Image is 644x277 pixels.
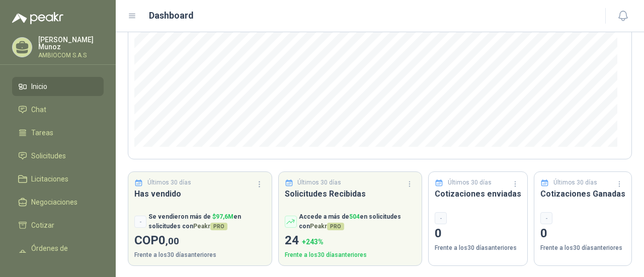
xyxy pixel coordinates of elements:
span: 504 [349,213,360,220]
p: AMBIOCOM S.A.S [38,52,104,58]
h1: Dashboard [149,9,194,23]
div: - [134,216,146,228]
p: 24 [285,231,416,250]
p: COP [134,231,266,250]
p: Frente a los 30 días anteriores [435,243,521,253]
span: Tareas [31,127,53,138]
a: Negociaciones [12,193,104,212]
h3: Solicitudes Recibidas [285,188,416,200]
p: Frente a los 30 días anteriores [134,250,266,260]
span: ,00 [166,235,179,247]
img: Logo peakr [12,12,63,24]
h3: Cotizaciones Ganadas [540,188,625,200]
p: Últimos 30 días [553,178,597,188]
p: Se vendieron más de en solicitudes con [148,212,266,231]
p: Últimos 30 días [297,178,341,188]
a: Tareas [12,123,104,142]
a: Licitaciones [12,169,104,189]
span: Peakr [193,223,227,230]
span: Peakr [310,223,344,230]
span: Inicio [31,81,47,92]
a: Órdenes de Compra [12,239,104,269]
a: Cotizar [12,216,104,235]
h3: Cotizaciones enviadas [435,188,521,200]
a: Chat [12,100,104,119]
a: Solicitudes [12,146,104,165]
p: Últimos 30 días [448,178,492,188]
p: [PERSON_NAME] Munoz [38,36,104,50]
span: Cotizar [31,220,54,231]
p: Últimos 30 días [147,178,191,188]
span: Negociaciones [31,197,77,208]
p: Frente a los 30 días anteriores [285,250,416,260]
h3: Has vendido [134,188,266,200]
span: + 243 % [302,238,324,246]
span: Chat [31,104,46,115]
span: PRO [210,223,227,230]
span: 0 [158,233,179,247]
span: Licitaciones [31,173,68,184]
span: Solicitudes [31,150,66,161]
span: Órdenes de Compra [31,243,94,265]
div: - [540,212,552,224]
span: $ 97,6M [212,213,233,220]
p: 0 [540,224,625,243]
a: Inicio [12,77,104,96]
div: - [435,212,447,224]
span: PRO [327,223,344,230]
p: 0 [435,224,521,243]
p: Frente a los 30 días anteriores [540,243,625,253]
p: Accede a más de en solicitudes con [299,212,416,231]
